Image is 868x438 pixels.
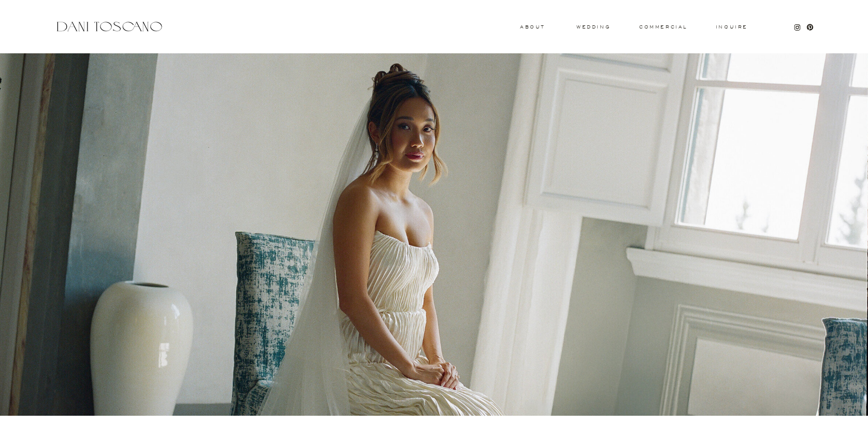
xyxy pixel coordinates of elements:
[639,25,687,29] a: commercial
[715,25,748,30] a: Inquire
[576,25,610,28] a: wedding
[520,25,543,28] a: About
